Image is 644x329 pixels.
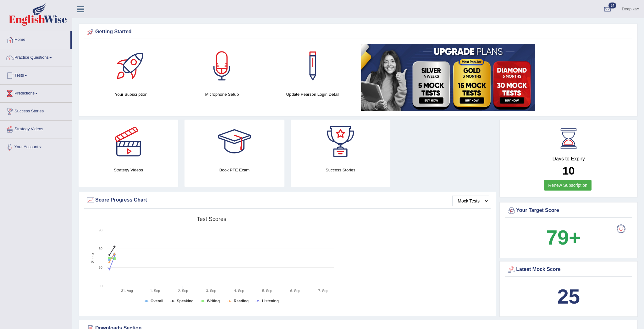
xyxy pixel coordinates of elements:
div: Getting Started [86,27,630,37]
tspan: Writing [207,299,220,303]
img: small5.jpg [361,44,535,111]
tspan: 7. Sep [318,289,328,293]
tspan: 4. Sep [234,289,244,293]
tspan: Listening [262,299,279,303]
h4: Update Pearson Login Detail [271,91,355,98]
tspan: 31. Aug [121,289,133,293]
h4: Success Stories [291,167,390,173]
b: 79+ [546,226,581,249]
tspan: 6. Sep [290,289,300,293]
text: 60 [99,247,102,251]
a: Success Stories [0,103,72,118]
h4: Days to Expiry [507,156,630,162]
tspan: Overall [151,299,163,303]
a: Renew Subscription [544,180,592,191]
tspan: 3. Sep [206,289,216,293]
tspan: Reading [234,299,249,303]
a: Predictions [0,85,72,100]
div: Latest Mock Score [507,265,630,274]
div: Your Target Score [507,206,630,215]
a: Practice Questions [0,49,72,65]
h4: Microphone Setup [180,91,264,98]
h4: Strategy Videos [79,167,178,173]
a: Your Account [0,138,72,154]
h4: Book PTE Exam [184,167,284,173]
span: 14 [608,3,616,8]
a: Strategy Videos [0,121,72,136]
tspan: 1. Sep [150,289,160,293]
text: 90 [99,228,102,232]
a: Tests [0,67,72,83]
div: Score Progress Chart [86,196,489,205]
tspan: 2. Sep [178,289,188,293]
text: 30 [99,266,102,269]
tspan: Test scores [197,216,226,222]
h4: Your Subscription [89,91,173,98]
tspan: Speaking [177,299,194,303]
text: 0 [101,284,102,288]
tspan: 5. Sep [262,289,272,293]
b: 25 [557,285,580,308]
a: Home [0,31,70,47]
b: 10 [563,164,575,177]
tspan: Score [91,253,95,263]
